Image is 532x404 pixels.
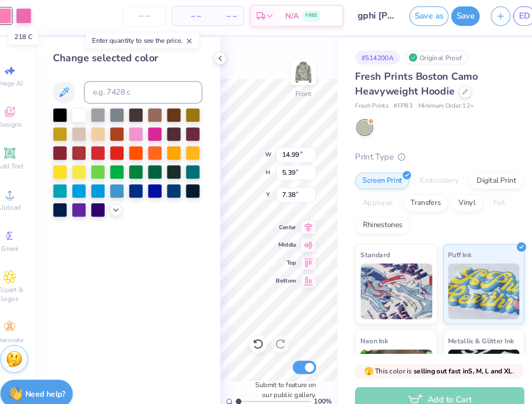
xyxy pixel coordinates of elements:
span: Image AI [12,78,36,87]
div: Foil [474,188,499,204]
strong: Need help? [39,371,77,381]
span: Metallic & Glitter Ink [438,321,501,332]
span: This color is . [359,350,501,360]
img: Metallic & Glitter Ink [438,334,507,387]
div: Screen Print [351,167,402,183]
span: Fresh Prints [351,100,382,109]
span: Clipart & logos [5,274,42,290]
div: Enter quantity to see the price. [96,34,203,49]
div: 218 C [23,31,51,46]
span: Puff Ink [438,239,461,250]
div: Rhinestones [351,209,402,225]
img: Front [291,61,312,82]
input: e.g. 7428 c [94,80,206,101]
strong: selling out fast in S, M, L and XL [406,351,500,359]
div: Transfers [396,188,438,204]
input: Untitled Design [345,8,397,29]
div: Vinyl [442,188,471,204]
span: 100 % [312,379,329,388]
span: Add Text [11,156,36,165]
div: # 514200A [351,51,393,64]
span: 🫣 [359,350,368,360]
img: Neon Ink [356,334,424,387]
div: Digital Print [459,167,510,183]
span: Greek [16,234,32,243]
button: Save as [402,10,439,28]
span: # FP83 [387,100,405,109]
span: Standard [356,239,384,250]
span: – – [184,13,205,24]
span: Neon Ink [356,321,381,332]
span: Top [276,249,295,256]
div: Applique [351,188,393,204]
div: Embroidery [405,167,455,183]
span: Designs [12,117,35,126]
span: Fresh Prints Boston Camo Heavyweight Hoodie [351,69,467,96]
span: ED [506,13,516,25]
input: – – [130,9,172,28]
a: ED [500,10,521,28]
span: – – [218,13,239,24]
span: Upload [13,195,34,204]
div: Front [294,88,310,97]
img: Standard [356,253,424,306]
div: Original Proof [398,51,458,64]
img: Puff Ink [438,253,507,306]
span: Decorate [11,321,36,330]
span: N/A [285,13,297,24]
div: Change selected color [64,51,206,65]
div: Print Type [351,146,511,158]
span: Bottom [276,266,295,273]
span: Minimum Order: 12 + [410,100,463,109]
label: Submit to feature on our public gallery. [250,363,314,382]
button: Save [442,10,469,28]
span: Middle [276,232,295,239]
span: Center [276,215,295,222]
span: FREE [304,15,315,22]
